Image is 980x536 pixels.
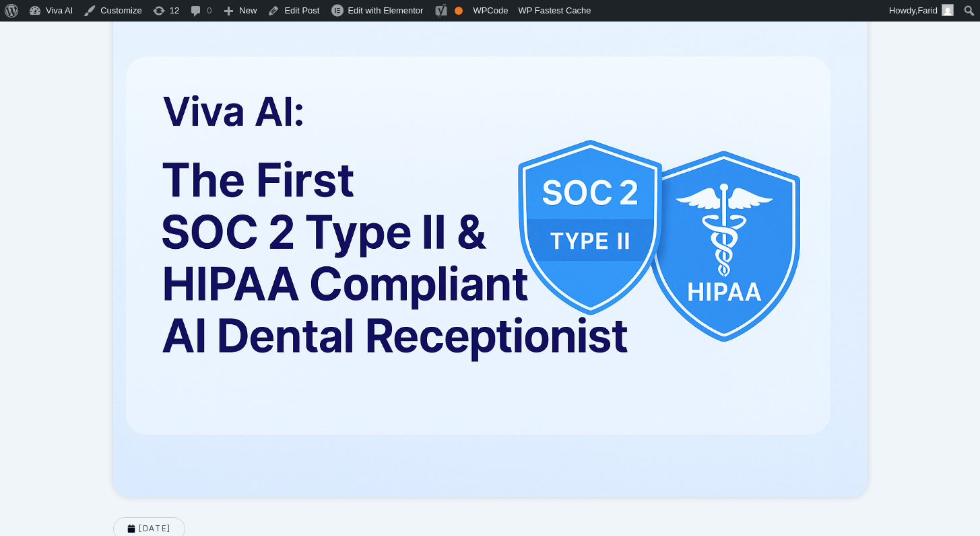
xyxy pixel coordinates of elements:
time: [DATE] [139,523,170,533]
a: [DATE] [127,524,170,533]
div: OK [455,7,463,15]
span: Edit with Elementor [348,5,423,15]
span: Farid [917,5,938,15]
